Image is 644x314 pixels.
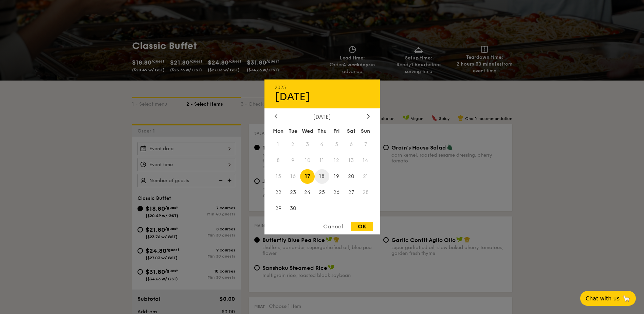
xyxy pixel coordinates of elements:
span: 1 [271,137,286,152]
span: 10 [300,153,315,168]
button: Chat with us🦙 [580,291,636,306]
div: Cancel [316,222,350,231]
span: Chat with us [586,295,620,302]
div: [DATE] [275,114,370,120]
span: 19 [329,169,344,184]
span: 29 [271,201,286,215]
div: OK [351,222,373,231]
div: Mon [271,125,286,137]
span: 2 [286,137,300,152]
div: Sat [344,125,358,137]
span: 28 [358,185,373,199]
span: 14 [358,153,373,168]
span: 22 [271,185,286,199]
span: 27 [344,185,358,199]
span: 15 [271,169,286,184]
span: 6 [344,137,358,152]
span: 4 [315,137,329,152]
span: 16 [286,169,300,184]
span: 24 [300,185,315,199]
div: 2025 [275,85,370,90]
span: 26 [329,185,344,199]
span: 21 [358,169,373,184]
div: Wed [300,125,315,137]
span: 11 [315,153,329,168]
span: 25 [315,185,329,199]
span: 9 [286,153,300,168]
span: 🦙 [622,295,630,302]
span: 23 [286,185,300,199]
div: Tue [286,125,300,137]
div: Fri [329,125,344,137]
span: 30 [286,201,300,215]
span: 3 [300,137,315,152]
span: 17 [300,169,315,184]
span: 8 [271,153,286,168]
span: 18 [315,169,329,184]
div: Sun [358,125,373,137]
span: 5 [329,137,344,152]
span: 20 [344,169,358,184]
div: [DATE] [275,90,370,103]
span: 12 [329,153,344,168]
span: 13 [344,153,358,168]
div: Thu [315,125,329,137]
span: 7 [358,137,373,152]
